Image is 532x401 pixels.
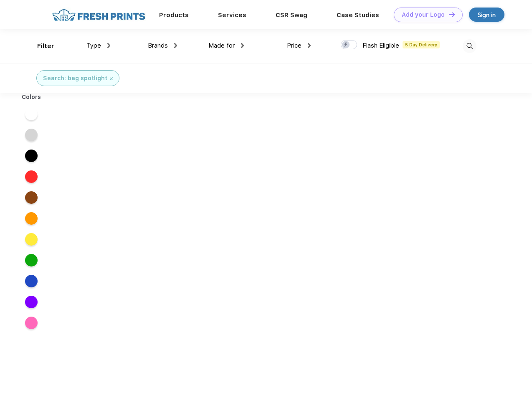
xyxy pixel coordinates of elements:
[159,11,189,19] a: Products
[110,77,113,80] img: filter_cancel.svg
[449,12,455,17] img: DT
[241,43,244,48] img: dropdown.png
[463,39,476,53] img: desktop_search.svg
[174,43,177,48] img: dropdown.png
[469,8,504,22] a: Sign in
[50,8,148,22] img: fo%20logo%202.webp
[208,42,235,49] span: Made for
[403,41,440,48] span: 5 Day Delivery
[107,43,110,48] img: dropdown.png
[86,42,101,49] span: Type
[287,42,301,49] span: Price
[43,74,107,83] div: Search: bag spotlight
[478,10,496,20] div: Sign in
[402,11,445,18] div: Add your Logo
[15,93,48,102] div: Colors
[362,42,399,49] span: Flash Eligible
[148,42,168,49] span: Brands
[37,41,54,51] div: Filter
[308,43,311,48] img: dropdown.png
